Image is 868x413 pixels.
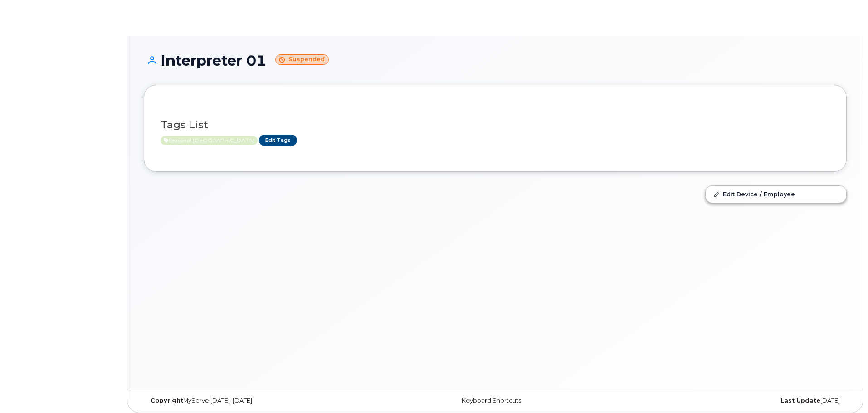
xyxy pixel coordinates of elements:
[612,397,847,404] div: [DATE]
[144,397,378,404] div: MyServe [DATE]–[DATE]
[144,53,847,68] h1: Interpreter 01
[462,397,521,404] a: Keyboard Shortcuts
[780,397,820,404] strong: Last Update
[275,54,329,65] small: Suspended
[259,135,297,146] a: Edit Tags
[161,119,830,131] h3: Tags List
[706,186,846,202] a: Edit Device / Employee
[151,397,183,404] strong: Copyright
[161,136,258,145] span: Active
